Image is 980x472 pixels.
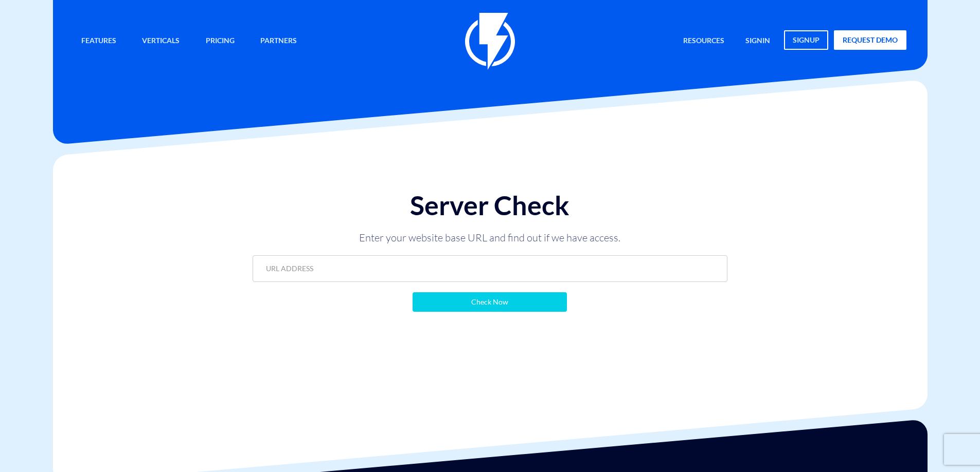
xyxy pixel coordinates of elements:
[74,30,124,52] a: Features
[738,30,778,52] a: signin
[253,191,727,220] h1: Server Check
[413,292,567,312] input: Check Now
[134,30,187,52] a: Verticals
[253,30,305,52] a: Partners
[834,30,906,50] a: request demo
[335,231,644,245] p: Enter your website base URL and find out if we have access.
[198,30,242,52] a: Pricing
[675,30,732,52] a: Resources
[253,255,727,282] input: URL ADDRESS
[784,30,828,50] a: signup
